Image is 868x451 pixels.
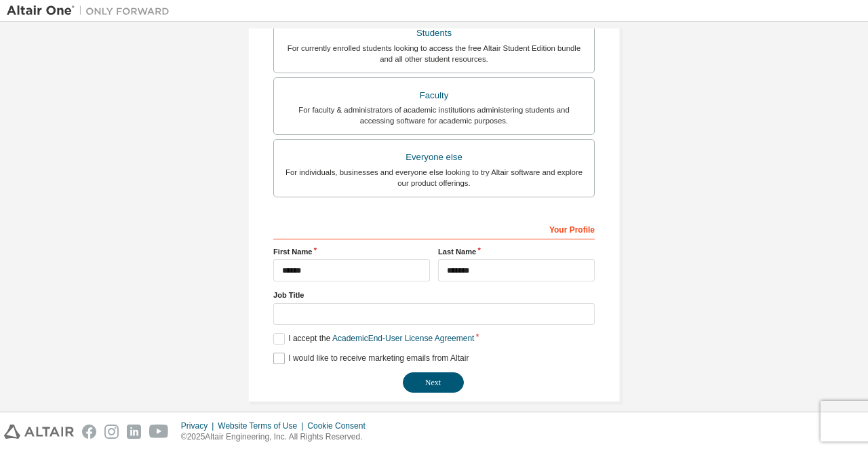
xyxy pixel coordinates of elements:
[7,4,176,18] img: Altair One
[273,353,469,364] label: I would like to receive marketing emails from Altair
[282,148,586,167] div: Everyone else
[282,167,586,189] div: For individuals, businesses and everyone else looking to try Altair software and explore our prod...
[273,246,430,257] label: First Name
[438,246,595,257] label: Last Name
[282,43,586,64] div: For currently enrolled students looking to access the free Altair Student Edition bundle and all ...
[282,104,586,126] div: For faculty & administrators of academic institutions administering students and accessing softwa...
[403,372,464,393] button: Next
[282,86,586,105] div: Faculty
[218,420,307,431] div: Website Terms of Use
[82,425,96,439] img: facebook.svg
[273,290,595,300] label: Job Title
[4,425,74,439] img: altair_logo.svg
[127,425,141,439] img: linkedin.svg
[149,425,169,439] img: youtube.svg
[273,333,474,345] label: I accept the
[181,420,218,431] div: Privacy
[282,24,586,43] div: Students
[104,425,119,439] img: instagram.svg
[332,334,474,343] a: Academic End-User License Agreement
[307,420,373,431] div: Cookie Consent
[273,218,595,239] div: Your Profile
[181,431,374,443] p: © 2025 Altair Engineering, Inc. All Rights Reserved.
